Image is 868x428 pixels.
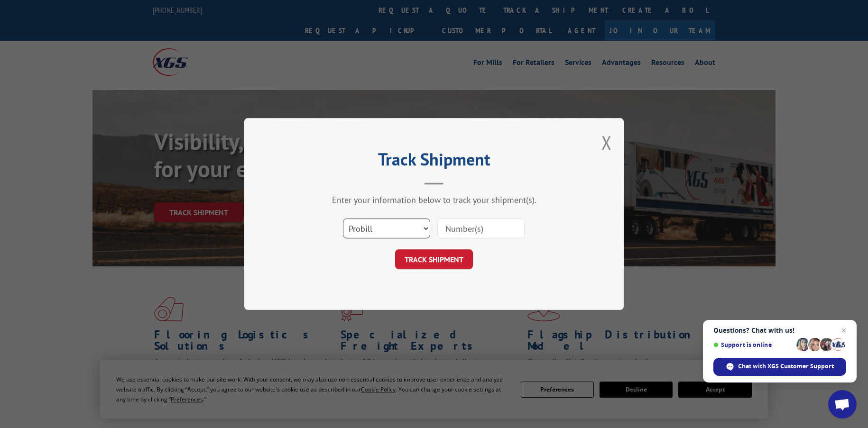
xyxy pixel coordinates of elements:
[601,130,612,155] button: Close modal
[713,358,846,376] div: Chat with XGS Customer Support
[838,325,850,336] span: Close chat
[713,341,793,348] span: Support is online
[713,327,846,334] span: Questions? Chat with us!
[292,194,576,205] div: Enter your information below to track your shipment(s).
[395,249,473,269] button: TRACK SHIPMENT
[437,219,525,238] input: Number(s)
[292,153,576,171] h2: Track Shipment
[738,362,834,371] span: Chat with XGS Customer Support
[828,390,857,419] div: Open chat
